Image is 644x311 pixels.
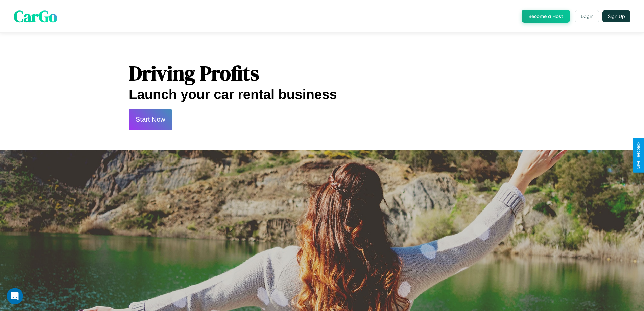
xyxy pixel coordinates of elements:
h1: Driving Profits [129,59,515,87]
div: Give Feedback [636,142,641,169]
button: Sign Up [602,10,630,22]
span: CarGo [14,5,57,27]
button: Start Now [129,109,172,130]
button: Become a Host [522,10,570,23]
iframe: Intercom live chat [7,288,23,304]
button: Login [575,10,599,22]
h2: Launch your car rental business [129,87,515,102]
